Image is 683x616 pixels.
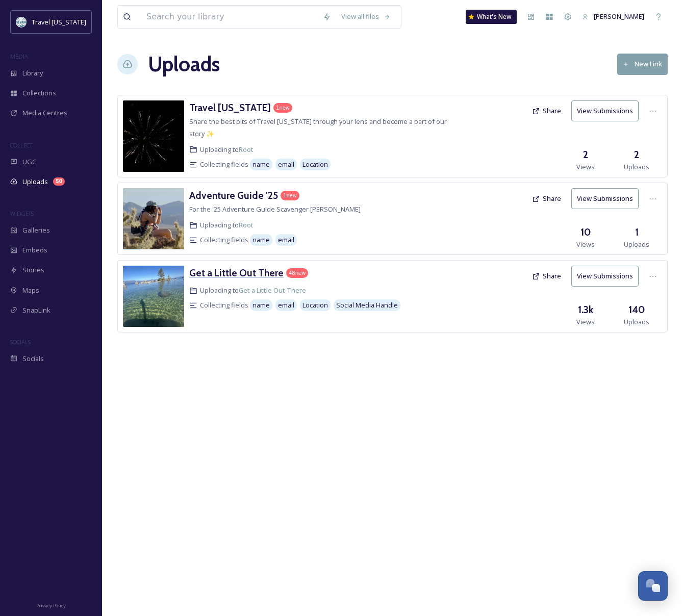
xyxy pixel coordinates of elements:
[336,7,396,27] a: View all files
[200,220,254,230] span: Uploading to
[635,225,639,240] h3: 1
[22,108,67,118] span: Media Centres
[576,240,595,249] span: Views
[10,338,31,346] span: SOCIALS
[200,235,248,245] span: Collecting fields
[22,245,47,255] span: Embeds
[189,267,284,279] h3: Get a Little Out There
[252,235,270,245] span: name
[10,210,34,217] span: WIDGETS
[571,266,644,287] a: View Submissions
[189,188,278,203] a: Adventure Guide '25
[22,354,44,364] span: Socials
[22,225,50,235] span: Galleries
[278,235,294,245] span: email
[628,302,645,317] h3: 140
[16,17,27,27] img: download.jpeg
[634,147,639,162] h3: 2
[571,100,639,121] button: View Submissions
[571,188,639,209] button: View Submissions
[189,189,278,201] h3: Adventure Guide '25
[578,302,593,317] h3: 1.3k
[36,599,66,611] a: Privacy Policy
[252,160,270,169] span: name
[594,12,644,21] span: [PERSON_NAME]
[189,117,447,138] span: Share the best bits of Travel [US_STATE] through your lens and become a part of our story ✨
[32,17,86,27] span: Travel [US_STATE]
[200,145,254,155] span: Uploading to
[302,300,328,310] span: Location
[336,300,398,310] span: Social Media Handle
[638,571,668,601] button: Open Chat
[577,7,649,27] a: [PERSON_NAME]
[123,100,184,172] img: 1be2ef1c-651e-486d-9855-80de971c721b.jpg
[239,145,254,154] a: Root
[278,300,294,310] span: email
[617,54,668,74] button: New Link
[624,240,649,249] span: Uploads
[123,188,184,249] img: 1b299610-b647-473d-aeb9-aa8866226911.jpg
[22,88,56,98] span: Collections
[189,204,361,214] span: For the '25 Adventure Guide Scavenger [PERSON_NAME]
[239,220,254,229] a: Root
[527,101,566,121] button: Share
[36,602,66,609] span: Privacy Policy
[576,162,595,172] span: Views
[189,100,271,115] a: Travel [US_STATE]
[22,305,50,315] span: SnapLink
[302,160,328,169] span: Location
[252,300,270,310] span: name
[141,6,318,28] input: Search your library
[22,68,43,78] span: Library
[148,49,220,80] a: Uploads
[571,188,644,209] a: View Submissions
[576,317,595,327] span: Views
[53,177,65,186] div: 50
[189,101,271,114] h3: Travel [US_STATE]
[239,286,306,295] a: Get a Little Out There
[527,189,566,209] button: Share
[624,162,649,172] span: Uploads
[278,160,294,169] span: email
[22,265,44,275] span: Stories
[22,286,39,295] span: Maps
[527,266,566,286] button: Share
[281,191,299,200] div: 1 new
[286,268,308,278] div: 48 new
[10,141,32,149] span: COLLECT
[571,266,639,287] button: View Submissions
[200,300,248,310] span: Collecting fields
[200,160,248,169] span: Collecting fields
[466,10,517,24] a: What's New
[571,100,644,121] a: View Submissions
[10,53,28,60] span: MEDIA
[624,317,649,327] span: Uploads
[583,147,588,162] h3: 2
[123,266,184,327] img: 9367204a-c3a5-4bda-8891-b5b3f6ca3fa3.jpg
[200,286,306,295] span: Uploading to
[273,103,292,113] div: 1 new
[22,157,36,167] span: UGC
[22,177,48,187] span: Uploads
[580,225,591,240] h3: 10
[189,266,284,280] a: Get a Little Out There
